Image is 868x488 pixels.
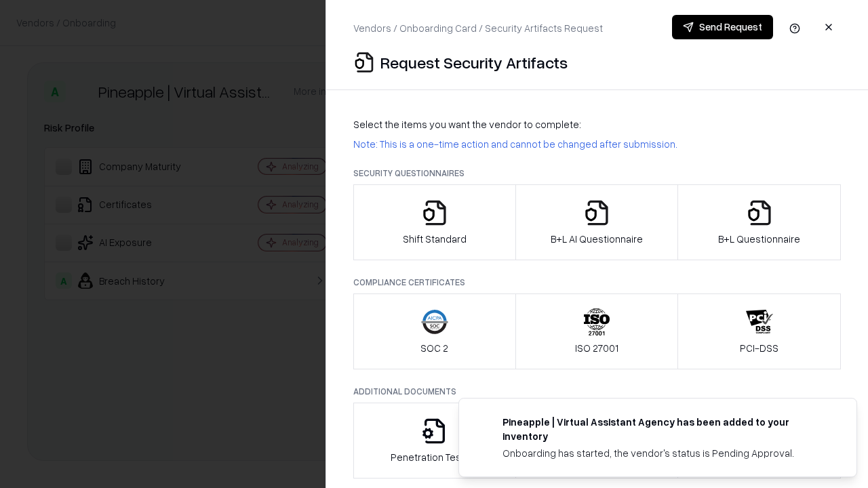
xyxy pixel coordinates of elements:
[672,15,773,39] button: Send Request
[502,446,824,460] div: Onboarding has started, the vendor's status is Pending Approval.
[677,293,841,369] button: PCI-DSS
[380,52,568,73] p: Request Security Artifacts
[353,386,841,397] p: Additional Documents
[551,232,643,246] p: B+L AI Questionnaire
[515,293,679,369] button: ISO 27001
[353,167,841,179] p: Security Questionnaires
[515,184,679,260] button: B+L AI Questionnaire
[353,277,841,288] p: Compliance Certificates
[353,293,516,369] button: SOC 2
[575,341,618,355] p: ISO 27001
[502,415,824,443] div: Pineapple | Virtual Assistant Agency has been added to your inventory
[475,415,492,431] img: trypineapple.com
[403,232,467,246] p: Shift Standard
[353,137,841,151] p: Note: This is a one-time action and cannot be changed after submission.
[353,403,516,479] button: Penetration Testing
[353,184,516,260] button: Shift Standard
[718,232,800,246] p: B+L Questionnaire
[740,341,778,355] p: PCI-DSS
[353,117,841,131] p: Select the items you want the vendor to complete:
[677,184,841,260] button: B+L Questionnaire
[420,341,448,355] p: SOC 2
[391,450,478,464] p: Penetration Testing
[353,21,603,35] p: Vendors / Onboarding Card / Security Artifacts Request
